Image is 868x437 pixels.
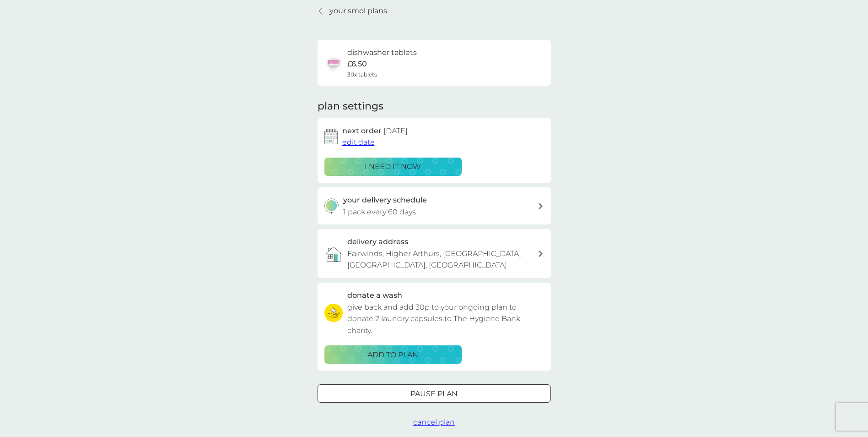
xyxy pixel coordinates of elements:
[367,349,418,361] p: ADD TO PLAN
[343,194,427,206] h3: your delivery schedule
[347,58,367,70] p: £6.50
[318,229,551,278] a: delivery addressFairwinds, Higher Arthurs, [GEOGRAPHIC_DATA], [GEOGRAPHIC_DATA], [GEOGRAPHIC_DATA]
[342,138,375,147] span: edit date
[410,388,458,400] p: Pause plan
[347,47,417,59] h6: dishwasher tablets
[347,290,402,301] h3: donate a wash
[324,158,462,176] button: i need it now
[383,126,408,135] span: [DATE]
[324,345,462,364] button: ADD TO PLAN
[318,99,383,114] h2: plan settings
[342,137,375,148] button: edit date
[413,416,455,428] button: cancel plan
[347,70,377,79] span: 30x tablets
[343,206,416,218] p: 1 pack every 60 days
[347,301,544,337] p: give back and add 30p to your ongoing plan to donate 2 laundry capsules to The Hygiene Bank charity.
[342,125,408,137] h2: next order
[365,161,421,173] p: i need it now
[318,5,387,17] a: your smol plans
[324,54,343,72] img: dishwasher tablets
[318,187,551,224] button: your delivery schedule1 pack every 60 days
[329,5,387,17] p: your smol plans
[413,418,455,426] span: cancel plan
[347,248,538,271] p: Fairwinds, Higher Arthurs, [GEOGRAPHIC_DATA], [GEOGRAPHIC_DATA], [GEOGRAPHIC_DATA]
[347,236,408,248] h3: delivery address
[318,384,551,403] button: Pause plan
